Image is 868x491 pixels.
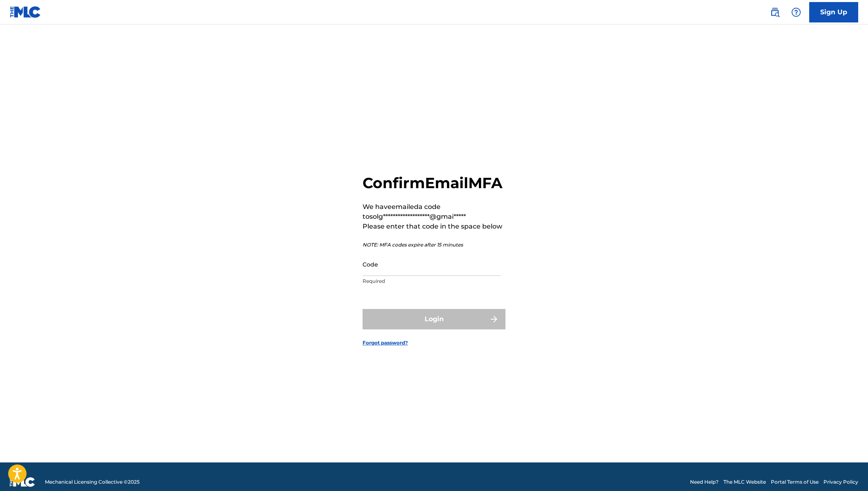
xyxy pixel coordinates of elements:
[690,478,719,486] a: Need Help?
[363,222,505,231] p: Please enter that code in the space below
[10,477,35,487] img: logo
[809,2,858,22] a: Sign Up
[770,7,780,17] img: search
[363,339,408,347] a: Forgot password?
[788,4,804,20] div: Help
[45,478,140,486] span: Mechanical Licensing Collective © 2025
[723,478,766,486] a: The MLC Website
[771,478,819,486] a: Portal Terms of Use
[10,6,41,18] img: MLC Logo
[363,241,505,249] p: NOTE: MFA codes expire after 15 minutes
[823,478,858,486] a: Privacy Policy
[363,278,501,285] p: Required
[791,7,801,17] img: help
[363,174,505,192] h2: Confirm Email MFA
[767,4,783,20] a: Public Search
